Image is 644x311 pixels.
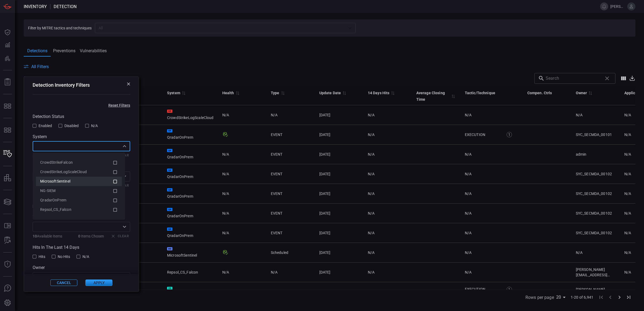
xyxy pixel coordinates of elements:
td: [DATE] [315,125,363,145]
span: Sort by 14 Days Hits descending [389,90,396,95]
span: N/A [222,191,229,196]
span: N/A [465,152,472,156]
button: Show/Hide columns [618,73,629,84]
button: Cards [1,195,14,208]
li: QradarOnPrem [36,195,122,205]
td: [DATE] [315,164,363,184]
h3: Detection Inventory Filters [33,82,90,88]
span: N/A [222,152,229,157]
button: Export [629,75,635,81]
span: Go to first page [597,294,606,299]
span: 1-20 of 6,941 [571,295,593,300]
div: david.herraiz.s@servexternos.repsol.com [576,267,616,278]
div: Execution [465,286,501,292]
button: N/A [85,123,98,128]
button: ALERT ANALYSIS [1,234,14,247]
div: QR [167,129,172,132]
td: [DATE] [315,184,363,204]
button: Inventory [1,148,14,160]
button: Threat Intelligence [1,258,14,271]
span: N/A [624,231,631,235]
div: SYC_SECMDA_00102 [576,211,616,216]
div: SYC_SECMDA_00101 [576,132,616,137]
b: 0 [78,234,80,238]
div: QradarOnPrem [167,208,214,219]
div: EVENT [271,191,311,196]
span: Filter by MITRE tactics and techniques [28,26,92,30]
div: Detection Status [33,114,130,119]
button: Vulnerabilities [78,45,109,57]
span: N/A [368,270,375,274]
span: N/A [624,132,631,137]
div: Items Chosen [78,234,104,238]
input: Search [546,73,600,84]
button: Go to last page [624,293,633,302]
span: Showing 6941 detection s [24,76,70,81]
div: 1 [507,287,512,292]
span: Repsol_CS_Falcon [40,207,71,212]
div: QR [167,169,172,172]
div: admin [576,152,616,157]
span: Go to previous page [606,294,615,299]
button: Go to next page [615,293,624,302]
span: N/A [624,250,631,255]
button: Apply [85,280,112,286]
span: Sort by Owner descending [587,90,593,95]
span: N/A [368,250,375,255]
td: [DATE] [315,223,363,243]
td: [DATE] [315,282,363,302]
button: Dashboard [1,26,14,39]
div: EVENT [271,211,311,216]
div: Compen. Ctrls [527,90,552,96]
span: N/A [222,211,229,216]
button: Hits [33,254,45,258]
span: N/A [465,270,472,274]
button: Preventions [51,45,78,57]
div: CrowdStrikeLogScaleCloud [167,110,214,120]
button: Ask Us A Question [1,282,14,295]
span: Inventory [24,4,47,9]
span: Sort by Type descending [279,90,286,95]
span: N/A [368,113,375,117]
span: N/A [222,230,229,236]
div: EVENT [271,230,311,236]
span: MicrosoftSentinel [40,179,70,183]
li: Repsol_CS_Falcon [36,205,122,214]
span: Enabled [39,124,52,128]
span: Hits [39,254,45,259]
button: Reset Filters [100,103,139,107]
button: Detections [1,39,14,52]
span: N/A [368,231,375,235]
b: 10 [33,234,37,238]
td: [DATE] [315,263,363,282]
span: CrowdStrikeLogScaleCloud [40,170,87,174]
span: N/A [624,270,631,274]
span: N/A [222,112,229,118]
span: N/A [624,152,631,156]
li: MicrosoftSentinel [36,177,122,186]
span: N/A [624,113,631,117]
div: QradarOnPrem [167,169,214,179]
button: Detections [24,46,51,57]
span: N/A [368,172,375,176]
span: Sort by Update Date descending [341,90,347,95]
span: N/A [368,152,375,156]
div: QR [167,149,172,152]
span: N/A [624,172,631,176]
button: Reports [1,76,14,89]
li: CrowdStrikeFalcon [36,158,122,167]
div: Repsol_CS_Falcon [167,270,214,275]
div: QR [167,228,172,231]
span: N/A [222,171,229,177]
span: N/A [576,113,583,117]
span: N/A [271,270,278,274]
span: Clear search [603,74,612,83]
label: System [33,134,130,139]
div: Hits In The Last 14 Days [33,245,130,250]
span: N/A [465,211,472,215]
span: N/A [368,191,375,196]
button: Preferences [1,296,14,309]
div: EVENT [271,132,311,137]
